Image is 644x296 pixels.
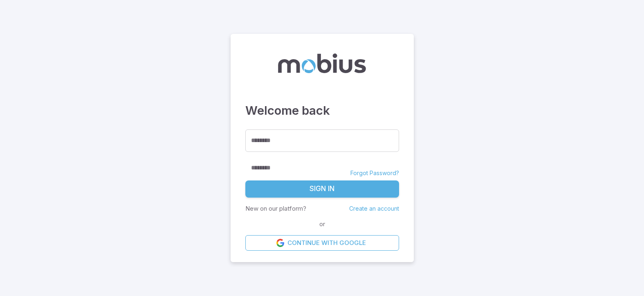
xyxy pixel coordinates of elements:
button: Sign In [245,180,399,198]
a: Continue with Google [245,235,399,251]
h3: Welcome back [245,102,399,120]
a: Create an account [349,205,399,212]
span: or [317,220,327,229]
a: Forgot Password? [350,169,399,177]
p: New on our platform? [245,204,306,213]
